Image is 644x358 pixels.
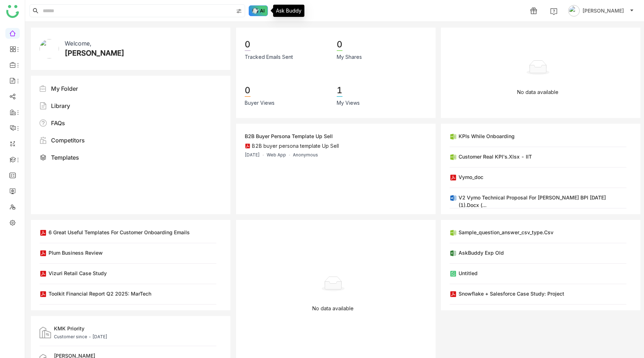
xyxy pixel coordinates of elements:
div: FAQs [51,119,65,127]
div: Competitors [51,136,85,145]
div: My Shares [337,53,362,61]
div: Templates [51,153,79,162]
div: 0 [245,39,250,51]
div: Vizuri Retail Case Study [49,269,107,277]
div: Tracked Emails Sent [245,53,293,61]
div: Customer since - [DATE] [54,334,107,340]
div: V2 Vymo Technical Proposal for [PERSON_NAME] BPI [DATE] (1).docx (... [459,194,626,209]
div: My Views [337,99,360,107]
div: My Folder [51,84,78,93]
div: Sample_question_answer_csv_type.csv [459,229,553,236]
div: 6 Great Useful Templates for Customer Onboarding Emails [49,229,190,236]
div: 1 [337,85,342,97]
div: KPIs while Onboarding [459,132,515,140]
p: No data available [312,305,354,312]
div: [PERSON_NAME] [65,48,124,58]
div: 0 [245,85,250,97]
div: Anonymous [293,152,318,158]
div: Plum Business Review [49,249,103,256]
img: pdf.svg [245,143,250,149]
button: [PERSON_NAME] [567,5,635,17]
div: B2B buyer persona template Up Sell [252,143,339,149]
div: Snowflake + Salesforce Case Study: Project [459,290,564,297]
div: vymo_doc [459,173,483,181]
img: ask-buddy-hover.svg [249,5,268,16]
img: avatar [568,5,580,17]
div: [DATE] [245,152,260,158]
span: [PERSON_NAME] [583,7,624,15]
div: Buyer Views [245,99,275,107]
div: KMK Priority [54,325,107,332]
img: 67b6c2606f57434fb845f1f2 [40,39,59,58]
img: logo [6,5,19,18]
img: help.svg [550,8,557,15]
p: No data available [517,88,558,96]
div: Library [51,102,70,110]
div: B2B buyer persona template Up Sell [245,132,333,140]
div: Web App [267,152,286,158]
div: Ask Buddy [273,5,304,17]
img: customers.svg [40,327,51,338]
div: Welcome, [65,39,91,48]
img: search-type.svg [236,8,242,14]
div: 0 [337,39,342,51]
div: Untitled [459,269,478,277]
div: Toolkit Financial Report Q2 2025: MarTech [49,290,151,297]
div: Customer Real KPI's.xlsx - IIT [459,153,532,160]
div: AskBuddy Exp old [459,249,504,256]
